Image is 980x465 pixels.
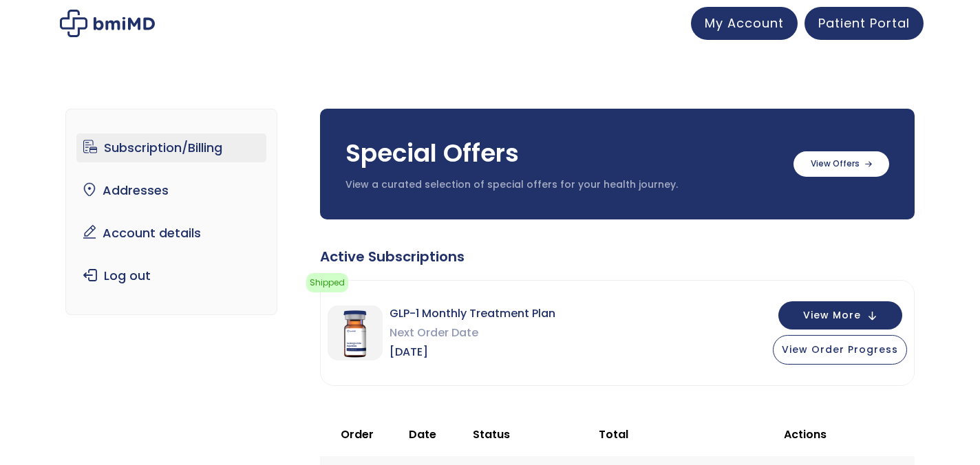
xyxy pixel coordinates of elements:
[306,273,348,292] span: Shipped
[805,7,924,40] a: Patient Portal
[76,176,267,205] a: Addresses
[784,426,827,442] span: Actions
[691,7,798,40] a: My Account
[341,426,374,442] span: Order
[65,109,278,315] nav: Account pages
[818,14,910,32] span: Patient Portal
[76,261,267,290] a: Log out
[803,311,861,320] span: View More
[473,426,510,442] span: Status
[60,10,155,37] img: My account
[76,219,267,248] a: Account details
[76,133,267,162] a: Subscription/Billing
[778,301,902,329] button: View More
[705,14,784,32] span: My Account
[320,247,915,266] div: Active Subscriptions
[345,178,780,192] p: View a curated selection of special offers for your health journey.
[345,136,780,171] h3: Special Offers
[773,335,907,365] button: View Order Progress
[409,426,436,442] span: Date
[390,343,555,362] span: [DATE]
[782,343,898,356] span: View Order Progress
[390,323,555,343] span: Next Order Date
[390,304,555,323] span: GLP-1 Monthly Treatment Plan
[599,426,628,442] span: Total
